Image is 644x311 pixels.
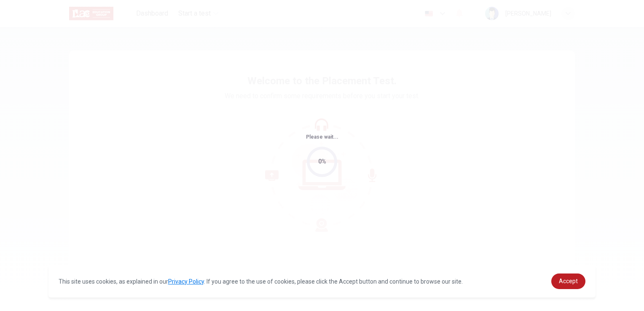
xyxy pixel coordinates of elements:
a: Privacy Policy [168,278,204,285]
span: Accept [559,278,578,284]
span: Please wait... [306,134,338,140]
div: 0% [318,157,326,166]
div: cookieconsent [48,265,596,298]
a: dismiss cookie message [551,273,585,289]
span: This site uses cookies, as explained in our . If you agree to the use of cookies, please click th... [59,278,463,285]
